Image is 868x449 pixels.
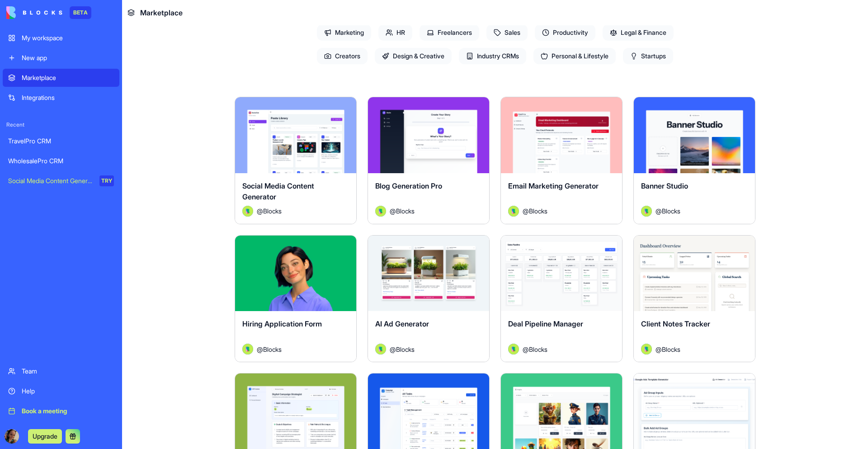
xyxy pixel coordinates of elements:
[140,7,183,18] span: Marketplace
[375,181,442,190] span: Blog Generation Pro
[641,344,652,354] img: Avatar
[508,181,599,190] span: Email Marketing Generator
[486,24,528,41] span: Sales
[257,345,263,354] span: @
[3,402,119,420] a: Book a meeting
[22,93,114,102] div: Integrations
[3,121,119,128] span: Recent
[8,156,114,165] div: WholesalePro CRM
[623,48,673,64] span: Startups
[523,345,529,354] span: @
[242,181,314,201] span: Social Media Content Generator
[22,33,114,43] div: My workspace
[242,206,253,217] img: Avatar
[22,387,114,396] div: Help
[8,176,93,185] div: Social Media Content Generator
[242,344,253,354] img: Avatar
[99,175,114,186] div: TRY
[535,24,595,41] span: Productivity
[22,73,114,82] div: Marketplace
[641,181,688,190] span: Banner Studio
[3,152,119,170] a: WholesalePro CRM
[28,431,62,440] a: Upgrade
[656,206,662,216] span: @
[22,367,114,376] div: Team
[378,24,412,41] span: HR
[235,97,357,224] a: Social Media Content GeneratorAvatar@Blocks
[3,382,119,400] a: Help
[603,24,674,41] span: Legal & Finance
[6,6,91,19] a: BETA
[368,235,490,363] a: AI Ad GeneratorAvatar@Blocks
[523,206,529,216] span: @
[641,206,652,217] img: Avatar
[375,48,452,64] span: Design & Creative
[390,206,396,216] span: @
[529,345,547,354] span: Blocks
[641,319,710,328] span: Client Notes Tracker
[533,48,616,64] span: Personal & Lifestyle
[368,97,490,224] a: Blog Generation ProAvatar@Blocks
[3,69,119,87] a: Marketplace
[633,235,755,363] a: Client Notes TrackerAvatar@Blocks
[656,345,662,354] span: @
[317,24,371,41] span: Marketing
[6,6,62,19] img: logo
[375,206,386,217] img: Avatar
[390,345,396,354] span: @
[508,344,519,354] img: Avatar
[508,206,519,217] img: Avatar
[633,97,755,224] a: Banner StudioAvatar@Blocks
[263,345,282,354] span: Blocks
[3,89,119,107] a: Integrations
[3,362,119,380] a: Team
[3,172,119,190] a: Social Media Content GeneratorTRY
[28,429,62,444] button: Upgrade
[375,344,386,354] img: Avatar
[22,406,114,416] div: Book a meeting
[529,206,547,216] span: Blocks
[396,345,415,354] span: Blocks
[3,29,119,47] a: My workspace
[257,206,263,216] span: @
[5,429,19,444] img: ACg8ocIWHQyuaCQ-pb7wL2F0WIfktPM8IfnPHzZXeApOBx0JfXRmZZ8=s96-c
[662,206,680,216] span: Blocks
[375,319,429,328] span: AI Ad Generator
[3,132,119,150] a: TravelPro CRM
[420,24,479,41] span: Freelancers
[396,206,415,216] span: Blocks
[70,6,91,19] div: BETA
[235,235,357,363] a: Hiring Application FormAvatar@Blocks
[500,97,623,224] a: Email Marketing GeneratorAvatar@Blocks
[459,48,526,64] span: Industry CRMs
[508,319,583,328] span: Deal Pipeline Manager
[662,345,680,354] span: Blocks
[500,235,623,363] a: Deal Pipeline ManagerAvatar@Blocks
[3,49,119,67] a: New app
[242,319,322,328] span: Hiring Application Form
[263,206,282,216] span: Blocks
[8,137,114,146] div: TravelPro CRM
[22,53,114,62] div: New app
[317,48,368,64] span: Creators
